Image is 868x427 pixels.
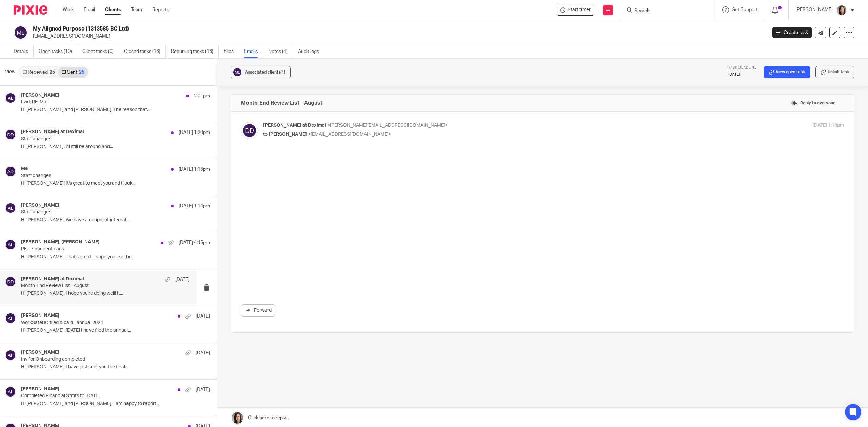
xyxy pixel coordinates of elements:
[728,66,757,69] span: Task deadline
[5,386,16,397] img: svg%3E
[263,123,326,128] span: [PERSON_NAME] at Deximal
[21,144,210,150] p: Hi [PERSON_NAME], I'll still be around and...
[58,67,87,78] a: Sent25
[21,276,84,282] h4: [PERSON_NAME] at Deximal
[241,304,275,317] a: Forward
[224,45,239,58] a: Files
[14,45,34,58] a: Details
[327,123,448,128] span: <[PERSON_NAME][EMAIL_ADDRESS][DOMAIN_NAME]>
[21,93,59,98] h4: [PERSON_NAME]
[728,72,757,77] p: [DATE]
[5,313,16,324] img: svg%3E
[269,132,307,137] span: [PERSON_NAME]
[21,217,210,223] p: Hi [PERSON_NAME], We have a couple of internal...
[179,203,210,209] p: [DATE] 1:14pm
[21,393,172,399] p: Completed Financial Stmts to [DATE]
[79,70,84,75] div: 25
[21,136,172,142] p: Staff changes
[21,99,172,105] p: Fwd: RE: Mail
[21,239,100,245] h4: [PERSON_NAME], [PERSON_NAME]
[245,70,285,74] span: Associated clients
[196,313,210,320] p: [DATE]
[634,8,695,14] input: Search
[152,6,169,13] a: Reports
[241,100,322,106] h4: Month-End Review List - August
[21,291,190,297] p: Hi [PERSON_NAME], I hope you're doing well! It...
[772,27,812,38] a: Create task
[50,70,55,75] div: 25
[179,239,210,246] p: [DATE] 4:45pm
[33,25,616,33] h2: My Aligned Purpose (1313585 BC Ltd)
[105,6,121,13] a: Clients
[21,350,59,355] h4: [PERSON_NAME]
[21,181,210,186] p: Hi [PERSON_NAME]! It's great to meet you and I look...
[21,246,172,252] p: Pls re-connect bank
[21,129,84,135] h4: [PERSON_NAME] at Deximal
[5,129,16,140] img: svg%3E
[196,386,210,393] p: [DATE]
[241,122,258,139] img: svg%3E
[21,203,59,208] h4: [PERSON_NAME]
[196,350,210,357] p: [DATE]
[21,107,210,113] p: Hi [PERSON_NAME] and [PERSON_NAME], The reason that...
[732,7,758,12] span: Get Support
[82,45,119,58] a: Client tasks (0)
[5,93,16,103] img: svg%3E
[5,276,16,287] img: svg%3E
[21,254,210,260] p: Hi [PERSON_NAME], That's great! I hope you like the...
[21,320,172,326] p: WorkSafeBC filed & paid - annual 2024
[124,45,166,58] a: Closed tasks (16)
[5,166,16,177] img: svg%3E
[21,401,210,407] p: Hi [PERSON_NAME] and [PERSON_NAME], I am happy to report...
[21,313,59,319] h4: [PERSON_NAME]
[764,66,810,78] a: View open task
[39,45,77,58] a: Open tasks (10)
[557,5,594,16] div: My Aligned Purpose (1313585 BC Ltd)
[14,5,47,15] img: Pixie
[21,173,172,179] p: Staff changes
[836,5,847,16] img: Danielle%20photo.jpg
[194,93,210,99] p: 2:01pm
[84,6,95,13] a: Email
[5,350,16,361] img: svg%3E
[21,328,210,333] p: Hi [PERSON_NAME], [DATE] I have filed the annual...
[21,283,156,289] p: Month-End Review List - August
[171,45,219,58] a: Recurring tasks (16)
[179,166,210,173] p: [DATE] 1:16pm
[5,239,16,250] img: svg%3E
[19,67,58,78] a: Received25
[5,203,16,213] img: svg%3E
[232,67,242,77] img: svg%3E
[21,357,172,362] p: Inv for Onboarding completed
[131,6,142,13] a: Team
[33,33,762,40] p: [EMAIL_ADDRESS][DOMAIN_NAME]
[263,132,268,137] span: to
[231,66,291,78] button: Associated clients(1)
[268,45,293,58] a: Notes (4)
[568,6,591,14] span: Start timer
[63,6,74,13] a: Work
[795,6,833,13] p: [PERSON_NAME]
[21,386,59,392] h4: [PERSON_NAME]
[244,45,263,58] a: Emails
[813,122,844,129] p: [DATE] 1:10pm
[5,68,15,76] span: View
[298,45,324,58] a: Audit logs
[14,25,28,40] img: svg%3E
[21,166,28,172] h4: Me
[21,209,172,215] p: Staff changes
[179,129,210,136] p: [DATE] 1:20pm
[789,98,837,108] label: Reply to everyone
[815,66,854,78] button: Unlink task
[175,276,190,283] p: [DATE]
[308,132,391,137] span: <[EMAIL_ADDRESS][DOMAIN_NAME]>
[21,364,210,370] p: Hi [PERSON_NAME], I have just sent you the final...
[280,70,285,74] span: (1)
